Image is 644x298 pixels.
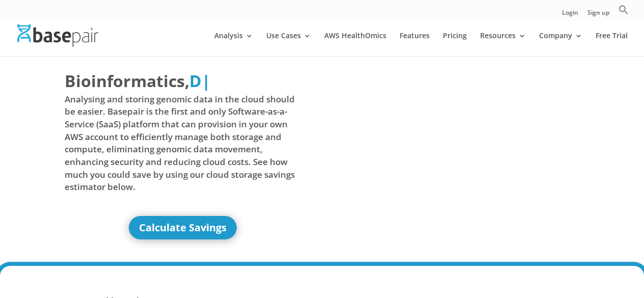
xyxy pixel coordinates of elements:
iframe: Basepair - NGS Analysis Simplified [329,69,566,203]
a: Company [539,32,582,56]
span: Bioinformatics, [65,69,189,93]
a: Use Cases [266,32,311,56]
a: Calculate Savings [129,216,237,239]
a: Free Trial [596,32,628,56]
a: Search Icon Link [619,5,629,20]
a: Sign up [587,10,609,20]
span: Analysing and storing genomic data in the cloud should be easier. Basepair is the first and only ... [65,93,301,194]
a: Analysis [214,32,253,56]
a: Pricing [443,32,467,56]
a: AWS HealthOmics [324,32,386,56]
span: D [189,70,202,92]
a: Features [400,32,430,56]
a: Login [562,10,578,20]
svg: Search [619,5,629,15]
a: Resources [480,32,526,56]
span: | [202,70,211,92]
img: Basepair [17,24,98,46]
